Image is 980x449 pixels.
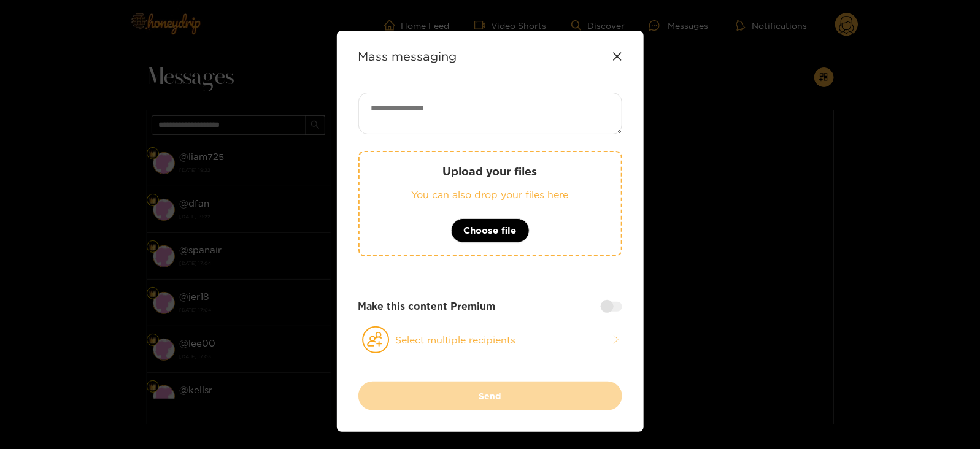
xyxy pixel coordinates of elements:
span: Choose file [464,223,517,238]
button: Choose file [451,218,530,243]
strong: Make this content Premium [358,299,496,313]
p: Upload your files [384,164,596,178]
button: Select multiple recipients [358,326,622,354]
button: Send [358,382,622,410]
p: You can also drop your files here [384,188,596,202]
strong: Mass messaging [358,49,457,63]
